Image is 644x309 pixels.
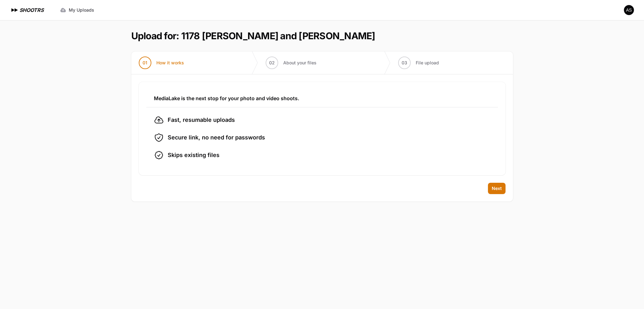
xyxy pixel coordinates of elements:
img: Avatar of Asya Shirokova [624,5,634,15]
button: 02 About your files [258,51,324,74]
a: My Uploads [56,4,98,16]
button: User menu [624,5,634,15]
img: SHOOTRS [10,6,19,14]
span: Next [492,185,502,192]
span: 02 [269,60,275,66]
h3: MediaLake is the next stop for your photo and video shoots. [154,95,490,102]
span: How it works [156,60,184,66]
h1: SHOOTRS [19,6,44,14]
button: 03 File upload [391,51,446,74]
span: Skips existing files [168,151,219,160]
button: 01 How it works [131,51,192,74]
span: About your files [283,60,317,66]
h1: Upload for: 1178 [PERSON_NAME] and [PERSON_NAME] [131,30,375,41]
span: Fast, resumable uploads [168,116,235,124]
span: 03 [402,60,407,66]
span: 01 [143,60,147,66]
span: My Uploads [69,7,94,13]
button: Next [488,183,506,194]
a: SHOOTRS SHOOTRS [10,6,44,14]
span: Secure link, no need for passwords [168,133,265,142]
span: File upload [416,60,439,66]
